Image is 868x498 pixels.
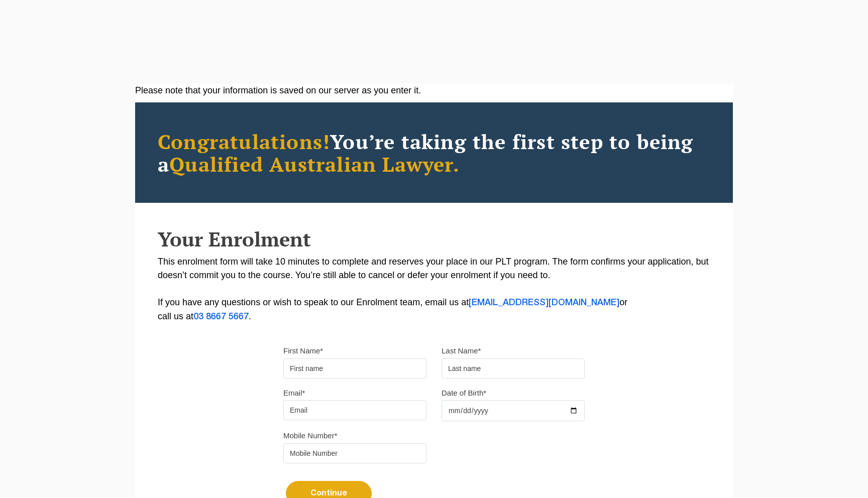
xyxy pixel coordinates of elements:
label: Date of Birth* [442,388,486,398]
input: Last name [442,358,585,379]
label: First Name* [283,346,323,356]
a: 03 8667 5667 [193,313,249,321]
label: Email* [283,388,305,398]
span: Qualified Australian Lawyer. [169,151,460,177]
div: Please note that your information is saved on our server as you enter it. [135,84,733,97]
p: This enrolment form will take 10 minutes to complete and reserves your place in our PLT program. ... [158,255,710,324]
input: Email [283,400,426,420]
a: [EMAIL_ADDRESS][DOMAIN_NAME] [469,299,619,307]
input: First name [283,358,426,379]
h2: Your Enrolment [158,228,710,250]
input: Mobile Number [283,443,426,463]
label: Mobile Number* [283,431,338,441]
h2: You’re taking the first step to being a [158,130,710,175]
label: Last Name* [442,346,481,356]
span: Congratulations! [158,128,330,155]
